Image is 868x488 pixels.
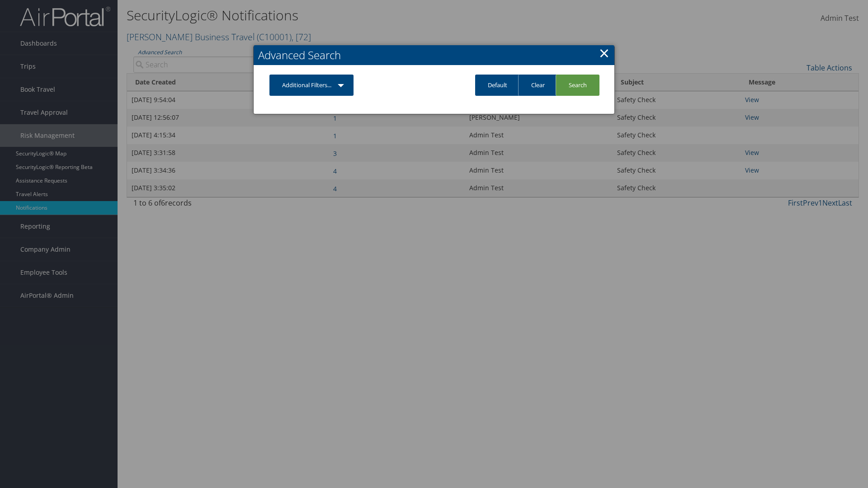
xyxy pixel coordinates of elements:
[475,75,520,96] a: Default
[556,75,599,96] a: Search
[269,75,354,96] a: Additional Filters...
[518,75,557,96] a: Clear
[254,45,614,65] h2: Advanced Search
[599,44,609,62] a: Close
